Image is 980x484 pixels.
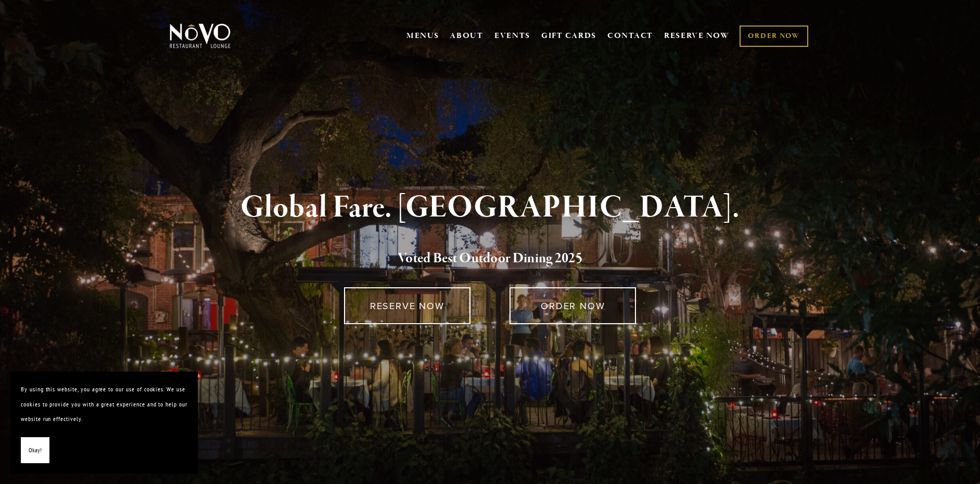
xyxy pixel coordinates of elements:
a: ORDER NOW [510,287,636,324]
a: CONTACT [607,26,653,46]
a: ABOUT [450,31,483,41]
a: Voted Best Outdoor Dining 202 [398,249,576,269]
span: Okay! [29,443,42,458]
button: Okay! [21,437,49,464]
a: MENUS [406,31,439,41]
p: By using this website, you agree to our use of cookies. We use cookies to provide you with a grea... [21,382,187,427]
a: RESERVE NOW [664,26,730,46]
h2: 5 [187,248,794,270]
strong: Global Fare. [GEOGRAPHIC_DATA]. [240,188,740,227]
a: RESERVE NOW [344,287,470,324]
section: Cookie banner [10,372,198,474]
a: ORDER NOW [740,26,808,47]
img: Novo Restaurant &amp; Lounge [168,23,233,49]
a: EVENTS [494,31,530,41]
a: GIFT CARDS [541,26,596,46]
